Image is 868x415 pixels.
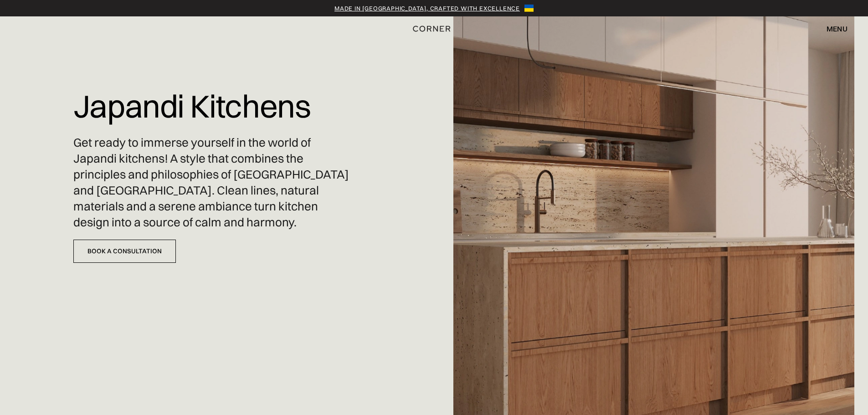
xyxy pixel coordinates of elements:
div: menu [817,21,847,36]
div: menu [827,25,847,32]
a: Made in [GEOGRAPHIC_DATA], crafted with excellence [334,4,520,13]
a: Book a Consultation [73,240,176,263]
a: home [403,23,465,35]
h1: Japandi Kitchens [73,82,311,130]
p: Get ready to immerse yourself in the world of Japandi kitchens! A style that combines the princip... [73,135,355,231]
